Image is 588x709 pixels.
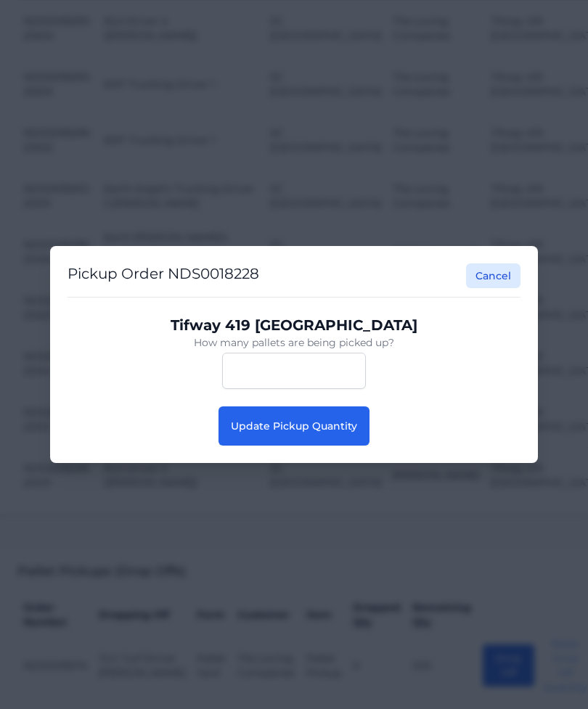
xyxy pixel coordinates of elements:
[219,406,369,446] button: Update Pickup Quantity
[231,419,357,433] span: Update Pickup Quantity
[68,263,259,288] h2: Pickup Order NDS0018228
[466,263,520,288] button: Cancel
[79,335,509,350] p: How many pallets are being picked up?
[79,315,509,335] p: Tifway 419 [GEOGRAPHIC_DATA]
